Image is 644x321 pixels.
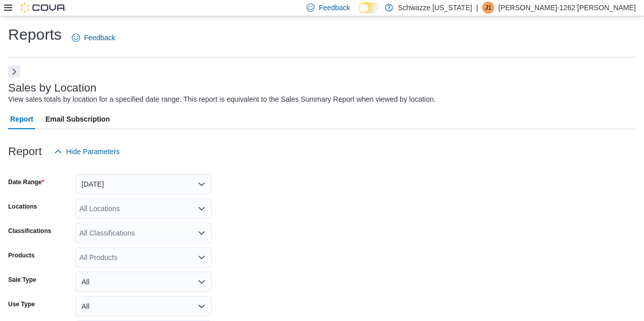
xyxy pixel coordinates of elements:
[45,109,110,129] span: Email Subscription
[8,178,44,186] label: Date Range
[485,2,492,14] span: J1
[68,27,119,48] a: Feedback
[8,276,36,284] label: Sale Type
[198,253,206,261] button: Open list of options
[319,3,350,13] span: Feedback
[198,229,206,237] button: Open list of options
[476,2,478,14] p: |
[358,13,359,14] span: Dark Mode
[198,205,206,213] button: Open list of options
[20,3,66,13] img: Cova
[75,296,212,316] button: All
[482,2,494,14] div: Jeremy-1262 Goins
[8,251,35,259] label: Products
[8,227,51,235] label: Classifications
[398,2,472,14] p: Schwazze [US_STATE]
[358,3,380,13] input: Dark Mode
[75,272,212,292] button: All
[8,300,35,308] label: Use Type
[8,202,37,211] label: Locations
[8,94,436,105] div: View sales totals by location for a specified date range. This report is equivalent to the Sales ...
[498,2,636,14] p: [PERSON_NAME]-1262 [PERSON_NAME]
[66,147,120,157] span: Hide Parameters
[75,174,212,194] button: [DATE]
[8,82,97,94] h3: Sales by Location
[84,33,115,43] span: Feedback
[8,145,42,158] h3: Report
[8,24,62,45] h1: Reports
[50,141,124,162] button: Hide Parameters
[8,66,20,78] button: Next
[10,109,33,129] span: Report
